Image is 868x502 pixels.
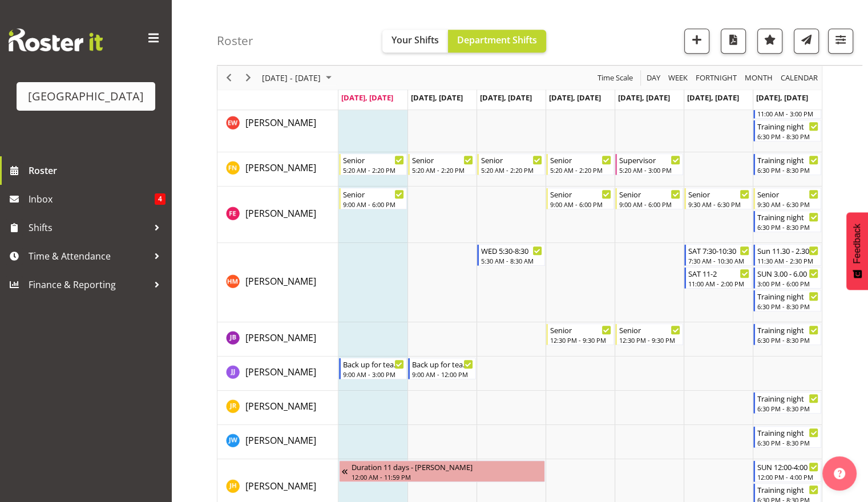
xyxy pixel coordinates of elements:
span: [DATE], [DATE] [411,92,463,103]
div: Hamish McKenzie"s event - WED 5:30-8:30 Begin From Wednesday, September 10, 2025 at 5:30:00 AM GM... [477,244,545,266]
span: [PERSON_NAME] [245,400,316,412]
div: Senior [550,188,611,200]
span: Fortnight [695,71,738,85]
div: 6:30 PM - 8:30 PM [757,222,818,232]
div: Senior [688,188,749,200]
div: 5:30 AM - 8:30 AM [481,256,542,265]
img: help-xxl-2.png [834,468,845,479]
span: Time & Attendance [29,248,148,265]
div: Training night [757,427,818,438]
div: Senior [481,154,542,165]
div: Jade Johnson"s event - Back up for team if desperate Begin From Tuesday, September 9, 2025 at 9:0... [408,358,476,379]
div: Senior [619,188,680,200]
div: Felix Nicholls"s event - Senior Begin From Thursday, September 11, 2025 at 5:20:00 AM GMT+12:00 E... [546,153,614,175]
span: Roster [29,162,165,179]
span: Feedback [852,224,862,264]
td: Finn Edwards resource [217,187,338,243]
div: Back up for team if desperate [343,358,404,370]
button: Timeline Month [743,71,775,85]
div: Hamish McKenzie"s event - Sun 11.30 - 2.30 Begin From Sunday, September 14, 2025 at 11:30:00 AM G... [753,244,821,266]
div: 9:00 AM - 6:00 PM [343,200,404,209]
div: 9:00 AM - 6:00 PM [619,200,680,209]
div: 12:30 PM - 9:30 PM [550,335,611,345]
span: Month [744,71,774,85]
button: Previous [221,71,237,85]
div: Senior [757,188,818,200]
div: Hamish McKenzie"s event - Training night Begin From Sunday, September 14, 2025 at 6:30:00 PM GMT+... [753,290,821,311]
div: 12:30 PM - 9:30 PM [619,335,680,345]
td: Jade Johnson resource [217,357,338,391]
div: Training night [757,290,818,302]
div: Training night [757,154,818,165]
div: Senior [550,324,611,335]
div: SAT 7:30-10:30 [688,245,749,256]
div: 6:30 PM - 8:30 PM [757,302,818,311]
a: [PERSON_NAME] [245,161,316,175]
div: Hamish McKenzie"s event - SAT 7:30-10:30 Begin From Saturday, September 13, 2025 at 7:30:00 AM GM... [684,244,752,266]
div: 12:00 AM - 11:59 PM [352,472,542,481]
div: Finn Edwards"s event - Senior Begin From Friday, September 12, 2025 at 9:00:00 AM GMT+12:00 Ends ... [615,188,683,209]
span: Shifts [29,219,148,236]
div: Finn Edwards"s event - Senior Begin From Sunday, September 14, 2025 at 9:30:00 AM GMT+12:00 Ends ... [753,188,821,209]
a: [PERSON_NAME] [245,274,316,288]
h4: Roster [217,34,253,47]
div: Training night [757,324,818,335]
div: 6:30 PM - 8:30 PM [757,438,818,447]
span: [DATE], [DATE] [341,92,393,103]
a: [PERSON_NAME] [245,365,316,379]
button: Time Scale [596,71,635,85]
div: 5:20 AM - 3:00 PM [619,165,680,175]
div: 6:30 PM - 8:30 PM [757,404,818,413]
td: Jason Wong resource [217,425,338,459]
div: Jasika Rohloff"s event - Training night Begin From Sunday, September 14, 2025 at 6:30:00 PM GMT+1... [753,392,821,414]
div: Jack Bailey"s event - Senior Begin From Friday, September 12, 2025 at 12:30:00 PM GMT+12:00 Ends ... [615,323,683,345]
button: Filter Shifts [828,29,853,54]
div: 6:30 PM - 8:30 PM [757,132,818,141]
span: [DATE], [DATE] [549,92,601,103]
span: [PERSON_NAME] [245,116,316,129]
div: Felix Nicholls"s event - Supervisor Begin From Friday, September 12, 2025 at 5:20:00 AM GMT+12:00... [615,153,683,175]
div: Felix Nicholls"s event - Senior Begin From Wednesday, September 10, 2025 at 5:20:00 AM GMT+12:00 ... [477,153,545,175]
div: 9:30 AM - 6:30 PM [688,200,749,209]
div: Previous [219,66,239,90]
div: Senior [619,324,680,335]
span: Week [667,71,689,85]
div: Senior [550,154,611,165]
div: Training night [757,120,818,132]
button: Department Shifts [448,30,546,52]
div: Jack Bailey"s event - Training night Begin From Sunday, September 14, 2025 at 6:30:00 PM GMT+12:0... [753,323,821,345]
div: 11:30 AM - 2:30 PM [757,256,818,265]
span: [PERSON_NAME] [245,480,316,492]
span: Inbox [29,191,155,208]
div: 9:00 AM - 12:00 PM [412,370,473,379]
div: 5:20 AM - 2:20 PM [343,165,404,175]
div: 9:30 AM - 6:30 PM [757,200,818,209]
button: Timeline Day [645,71,663,85]
img: Rosterit website logo [9,29,103,51]
button: Month [779,71,820,85]
div: Supervisor [619,154,680,165]
span: Your Shifts [391,34,439,46]
td: Jasika Rohloff resource [217,391,338,425]
a: [PERSON_NAME] [245,331,316,345]
button: Feedback - Show survey [846,212,868,290]
a: [PERSON_NAME] [245,479,316,493]
a: [PERSON_NAME] [245,116,316,129]
div: Training night [757,484,818,495]
div: [GEOGRAPHIC_DATA] [28,88,144,105]
div: Felix Nicholls"s event - Training night Begin From Sunday, September 14, 2025 at 6:30:00 PM GMT+1... [753,153,821,175]
div: Finn Edwards"s event - Training night Begin From Sunday, September 14, 2025 at 6:30:00 PM GMT+12:... [753,210,821,232]
td: Hamish McKenzie resource [217,243,338,322]
button: Timeline Week [667,71,690,85]
div: 9:00 AM - 3:00 PM [343,370,404,379]
div: Finn Edwards"s event - Senior Begin From Saturday, September 13, 2025 at 9:30:00 AM GMT+12:00 End... [684,188,752,209]
div: 7:30 AM - 10:30 AM [688,256,749,265]
div: 11:00 AM - 3:00 PM [757,109,818,118]
div: 3:00 PM - 6:00 PM [757,279,818,288]
div: SAT 11-2 [688,268,749,279]
div: 5:20 AM - 2:20 PM [550,165,611,175]
div: Finn Edwards"s event - Senior Begin From Monday, September 8, 2025 at 9:00:00 AM GMT+12:00 Ends A... [339,188,407,209]
div: Emily Wheeler"s event - Training night Begin From Sunday, September 14, 2025 at 6:30:00 PM GMT+12... [753,120,821,141]
a: [PERSON_NAME] [245,399,316,413]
